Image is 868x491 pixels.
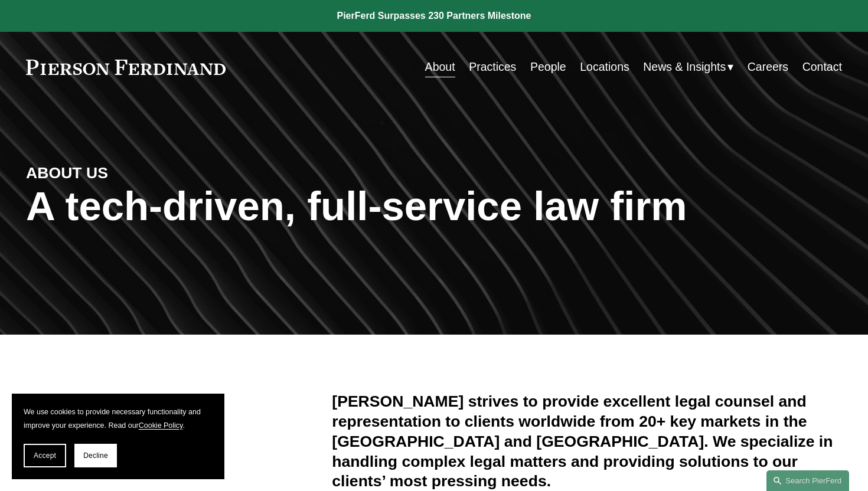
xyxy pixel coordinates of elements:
[580,55,629,78] a: Locations
[74,444,117,467] button: Decline
[748,55,788,78] a: Careers
[643,55,733,78] a: folder dropdown
[139,421,183,430] a: Cookie Policy
[802,55,842,78] a: Contact
[643,57,726,77] span: News & Insights
[34,451,56,460] span: Accept
[24,405,213,432] p: We use cookies to provide necessary functionality and improve your experience. Read our .
[12,394,224,479] section: Cookie banner
[26,392,146,423] span: Overview
[530,55,566,78] a: People
[469,55,516,78] a: Practices
[766,470,849,491] a: Search this site
[83,451,108,460] span: Decline
[26,164,108,182] strong: ABOUT US
[425,55,455,78] a: About
[26,184,842,230] h1: A tech-driven, full-service law firm
[24,444,66,467] button: Accept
